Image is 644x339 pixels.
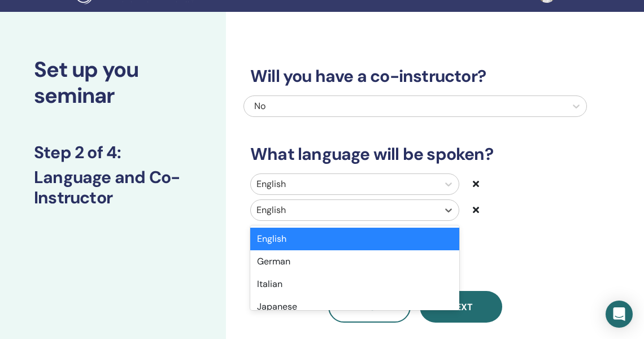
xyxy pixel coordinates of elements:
[34,142,192,163] h3: Step 2 of 4 :
[250,273,459,295] div: Italian
[34,57,192,108] h2: Set up you seminar
[250,295,459,318] div: Japanese
[250,228,459,250] div: English
[34,167,192,208] h3: Language and Co-Instructor
[606,301,633,328] div: Open Intercom Messenger
[449,301,473,313] span: Next
[254,100,266,112] span: No
[250,250,459,273] div: German
[243,66,587,86] h3: Will you have a co-instructor?
[420,291,502,323] button: Next
[243,144,587,164] h3: What language will be spoken?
